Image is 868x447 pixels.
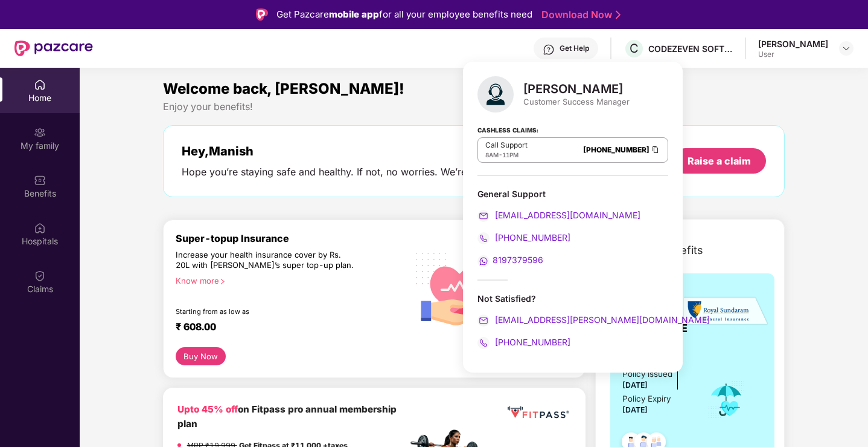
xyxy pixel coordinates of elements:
strong: Cashless Claims: [477,123,538,136]
img: Clipboard Icon [651,145,660,155]
a: 8197379596 [477,255,543,265]
a: [PHONE_NUMBER] [583,145,649,154]
img: New Pazcare Logo [14,41,93,56]
img: svg+xml;base64,PHN2ZyB4bWxucz0iaHR0cDovL3d3dy53My5vcmcvMjAwMC9zdmciIHhtbG5zOnhsaW5rPSJodHRwOi8vd3... [477,76,514,113]
div: Enjoy your benefits! [163,100,785,113]
div: Raise a claim [688,154,751,168]
b: Upto 45% off [177,403,238,415]
a: Download Now [541,8,617,21]
span: right [219,278,226,285]
div: Not Satisfied? [477,293,668,349]
div: Get Pazcare for all your employee benefits need [276,7,532,22]
b: on Fitpass pro annual membership plan [177,403,397,429]
a: [EMAIL_ADDRESS][DOMAIN_NAME] [477,210,640,220]
div: Policy Expiry [622,393,671,405]
div: [PERSON_NAME] [523,82,630,96]
div: General Support [477,188,668,200]
span: [PHONE_NUMBER] [493,232,570,243]
img: insurerLogo [684,296,768,326]
img: svg+xml;base64,PHN2ZyB4bWxucz0iaHR0cDovL3d3dy53My5vcmcvMjAwMC9zdmciIHdpZHRoPSIyMCIgaGVpZ2h0PSIyMC... [477,232,490,244]
div: Customer Success Manager [523,96,630,107]
img: svg+xml;base64,PHN2ZyB4bWxucz0iaHR0cDovL3d3dy53My5vcmcvMjAwMC9zdmciIHdpZHRoPSIyMCIgaGVpZ2h0PSIyMC... [477,315,490,327]
a: [EMAIL_ADDRESS][PERSON_NAME][DOMAIN_NAME] [477,315,710,325]
img: svg+xml;base64,PHN2ZyBpZD0iRHJvcGRvd24tMzJ4MzIiIHhtbG5zPSJodHRwOi8vd3d3LnczLm9yZy8yMDAwL3N2ZyIgd2... [841,44,851,53]
img: Stroke [616,8,621,21]
img: icon [707,380,746,420]
div: - [485,150,528,160]
span: Welcome back, [PERSON_NAME]! [163,80,404,97]
p: Call Support [485,140,528,150]
span: [DATE] [622,405,648,414]
img: Logo [256,8,268,21]
img: svg+xml;base64,PHN2ZyB4bWxucz0iaHR0cDovL3d3dy53My5vcmcvMjAwMC9zdmciIHdpZHRoPSIyMCIgaGVpZ2h0PSIyMC... [477,210,490,222]
button: Buy Now [176,347,226,365]
img: svg+xml;base64,PHN2ZyBpZD0iSGVscC0zMngzMiIgeG1sbnM9Imh0dHA6Ly93d3cudzMub3JnLzIwMDAvc3ZnIiB3aWR0aD... [543,44,555,56]
div: Not Satisfied? [477,293,668,304]
img: svg+xml;base64,PHN2ZyB3aWR0aD0iMjAiIGhlaWdodD0iMjAiIHZpZXdCb3g9IjAgMCAyMCAyMCIgZmlsbD0ibm9uZSIgeG... [34,126,46,139]
div: Starting from as low as [176,307,356,316]
img: fppp.png [505,402,571,423]
img: svg+xml;base64,PHN2ZyBpZD0iQmVuZWZpdHMiIHhtbG5zPSJodHRwOi8vd3d3LnczLm9yZy8yMDAwL3N2ZyIgd2lkdGg9Ij... [34,174,46,186]
strong: mobile app [329,8,379,20]
span: 8AM [485,151,499,158]
span: 8197379596 [493,255,543,265]
a: [PHONE_NUMBER] [477,337,570,347]
div: CODEZEVEN SOFTWARE PRIVATE LIMITED [648,43,733,54]
div: ₹ 608.00 [176,321,395,335]
span: [PHONE_NUMBER] [493,337,570,347]
div: Increase your health insurance cover by Rs. 20L with [PERSON_NAME]’s super top-up plan. [176,250,356,271]
div: General Support [477,188,668,267]
img: svg+xml;base64,PHN2ZyBpZD0iQ2xhaW0iIHhtbG5zPSJodHRwOi8vd3d3LnczLm9yZy8yMDAwL3N2ZyIgd2lkdGg9IjIwIi... [34,270,46,282]
div: User [758,50,828,59]
div: Get Help [560,44,589,53]
span: 11PM [502,151,519,158]
a: [PHONE_NUMBER] [477,232,570,243]
div: Hope you’re staying safe and healthy. If not, no worries. We’re here to help. [182,166,527,178]
img: svg+xml;base64,PHN2ZyBpZD0iSG9tZSIgeG1sbnM9Imh0dHA6Ly93d3cudzMub3JnLzIwMDAvc3ZnIiB3aWR0aD0iMjAiIG... [34,79,46,91]
img: svg+xml;base64,PHN2ZyB4bWxucz0iaHR0cDovL3d3dy53My5vcmcvMjAwMC9zdmciIHhtbG5zOnhsaW5rPSJodHRwOi8vd3... [407,239,507,340]
span: [DATE] [622,380,648,390]
span: [EMAIL_ADDRESS][DOMAIN_NAME] [493,210,640,220]
img: svg+xml;base64,PHN2ZyBpZD0iSG9zcGl0YWxzIiB4bWxucz0iaHR0cDovL3d3dy53My5vcmcvMjAwMC9zdmciIHdpZHRoPS... [34,222,46,234]
span: C [630,41,639,56]
div: [PERSON_NAME] [758,38,828,50]
div: Know more [176,276,400,284]
img: svg+xml;base64,PHN2ZyB4bWxucz0iaHR0cDovL3d3dy53My5vcmcvMjAwMC9zdmciIHdpZHRoPSIyMCIgaGVpZ2h0PSIyMC... [477,255,490,267]
span: [EMAIL_ADDRESS][PERSON_NAME][DOMAIN_NAME] [493,315,710,325]
div: Hey, Manish [182,144,527,158]
div: Super-topup Insurance [176,232,407,244]
img: svg+xml;base64,PHN2ZyB4bWxucz0iaHR0cDovL3d3dy53My5vcmcvMjAwMC9zdmciIHdpZHRoPSIyMCIgaGVpZ2h0PSIyMC... [477,337,490,349]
